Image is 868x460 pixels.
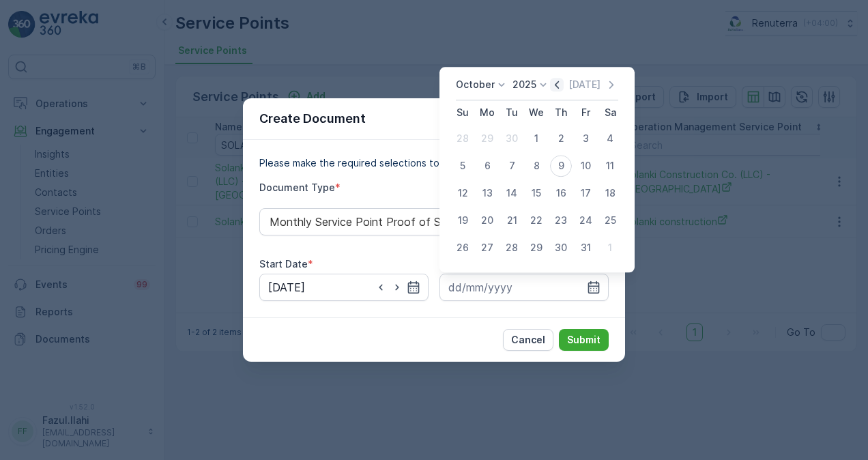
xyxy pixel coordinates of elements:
div: 16 [550,182,572,204]
div: 31 [575,237,596,259]
div: 15 [525,182,547,204]
div: 29 [476,128,498,149]
div: 29 [525,237,547,259]
div: 25 [599,210,621,231]
div: 4 [599,128,621,149]
input: dd/mm/yyyy [439,274,609,301]
div: 30 [501,128,523,149]
th: Thursday [549,100,573,125]
div: 19 [452,210,474,231]
div: 7 [501,155,523,177]
p: 2025 [512,78,536,91]
div: 28 [452,128,474,149]
div: 11 [599,155,621,177]
th: Monday [475,100,500,125]
div: 6 [476,155,498,177]
div: 24 [575,210,596,231]
div: 2 [550,128,572,149]
div: 20 [476,210,498,231]
th: Tuesday [500,100,524,125]
div: 9 [550,155,572,177]
div: 23 [550,210,572,231]
div: 1 [525,128,547,149]
th: Friday [573,100,598,125]
p: Create Document [259,109,366,128]
div: 8 [525,155,547,177]
th: Sunday [450,100,475,125]
div: 22 [525,210,547,231]
div: 28 [501,237,523,259]
div: 26 [452,237,474,259]
p: Submit [567,333,601,347]
div: 21 [501,210,523,231]
button: Submit [559,329,609,351]
p: [DATE] [568,78,601,91]
th: Wednesday [524,100,549,125]
label: Document Type [259,182,335,193]
div: 12 [452,182,474,204]
div: 17 [575,182,596,204]
p: October [456,78,495,91]
label: Start Date [259,258,308,270]
div: 14 [501,182,523,204]
div: 30 [550,237,572,259]
th: Saturday [598,100,622,125]
div: 27 [476,237,498,259]
button: Cancel [503,329,553,351]
div: 3 [575,128,596,149]
div: 5 [452,155,474,177]
p: Cancel [511,333,545,347]
div: 10 [575,155,596,177]
div: 1 [599,237,621,259]
div: 18 [599,182,621,204]
input: dd/mm/yyyy [259,274,429,301]
div: 13 [476,182,498,204]
p: Please make the required selections to create your document. [259,156,609,170]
